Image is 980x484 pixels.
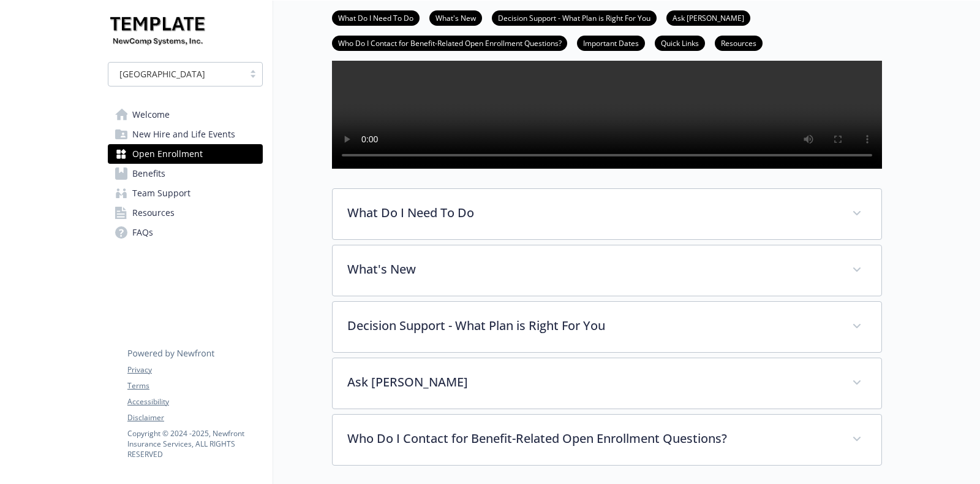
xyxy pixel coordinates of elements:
[132,203,175,223] span: Resources
[347,429,837,448] p: Who Do I Contact for Benefit-Related Open Enrollment Questions?
[666,12,750,23] a: Ask [PERSON_NAME]
[132,125,235,144] span: New Hire and Life Events
[429,12,482,23] a: What's New
[127,396,262,407] a: Accessibility
[119,67,205,80] span: [GEOGRAPHIC_DATA]
[108,105,263,125] a: Welcome
[132,223,153,242] span: FAQs
[347,373,837,391] p: Ask [PERSON_NAME]
[333,358,881,409] div: Ask [PERSON_NAME]
[108,223,263,242] a: FAQs
[127,380,262,391] a: Terms
[115,67,238,80] span: [GEOGRAPHIC_DATA]
[333,302,881,352] div: Decision Support - What Plan is Right For You
[132,164,165,183] span: Benefits
[132,105,170,125] span: Welcome
[715,37,763,48] a: Resources
[108,125,263,144] a: New Hire and Life Events
[347,204,837,222] p: What Do I Need To Do
[347,317,837,335] p: Decision Support - What Plan is Right For You
[577,37,645,48] a: Important Dates
[127,412,262,423] a: Disclaimer
[108,144,263,164] a: Open Enrollment
[333,189,881,239] div: What Do I Need To Do
[333,415,881,465] div: Who Do I Contact for Benefit-Related Open Enrollment Questions?
[492,12,657,23] a: Decision Support - What Plan is Right For You
[655,37,705,48] a: Quick Links
[332,12,420,23] a: What Do I Need To Do
[132,144,203,164] span: Open Enrollment
[347,260,837,278] p: What's New
[127,364,262,375] a: Privacy
[132,183,190,203] span: Team Support
[108,183,263,203] a: Team Support
[332,37,567,48] a: Who Do I Contact for Benefit-Related Open Enrollment Questions?
[127,428,262,459] p: Copyright © 2024 - 2025 , Newfront Insurance Services, ALL RIGHTS RESERVED
[108,203,263,223] a: Resources
[108,164,263,183] a: Benefits
[333,245,881,296] div: What's New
